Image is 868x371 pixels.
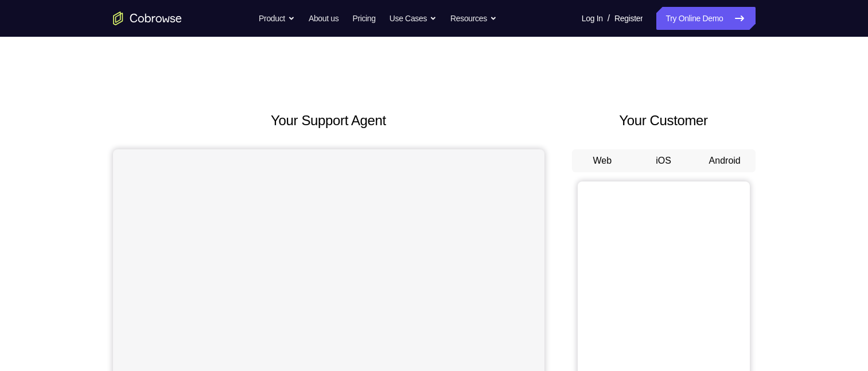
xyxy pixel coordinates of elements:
[656,7,755,30] a: Try Online Demo
[390,7,437,30] button: Use Cases
[614,7,643,30] a: Register
[572,149,633,172] button: Web
[633,149,694,172] button: iOS
[608,11,610,25] span: /
[572,110,756,131] h2: Your Customer
[582,7,603,30] a: Log In
[113,11,182,25] a: Go to the home page
[694,149,756,172] button: Android
[113,110,544,131] h2: Your Support Agent
[259,7,295,30] button: Product
[352,7,375,30] a: Pricing
[309,7,338,30] a: About us
[450,7,497,30] button: Resources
